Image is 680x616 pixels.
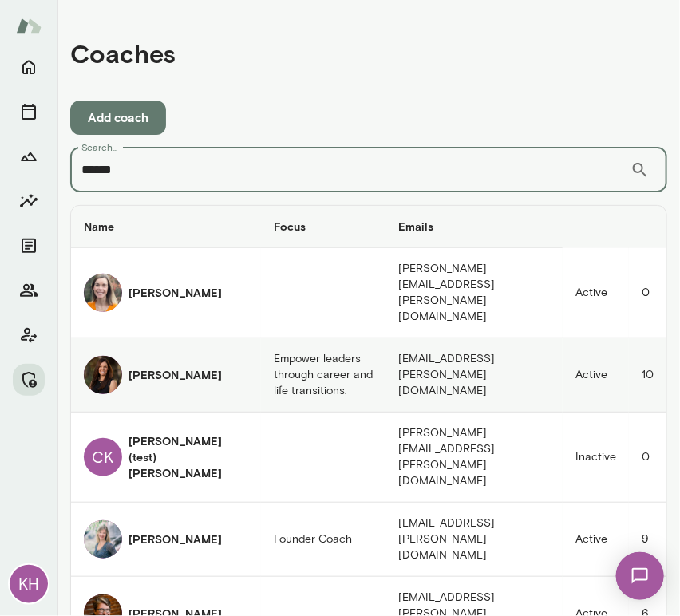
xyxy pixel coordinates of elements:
[13,51,45,83] button: Home
[128,285,222,301] h6: [PERSON_NAME]
[261,503,385,577] td: Founder Coach
[13,185,45,217] button: Insights
[128,367,222,383] h6: [PERSON_NAME]
[385,503,563,577] td: [EMAIL_ADDRESS][PERSON_NAME][DOMAIN_NAME]
[385,413,563,503] td: [PERSON_NAME][EMAIL_ADDRESS][PERSON_NAME][DOMAIN_NAME]
[629,338,666,413] td: 10
[13,364,45,396] button: Manage
[70,38,176,69] h4: Coaches
[629,413,666,503] td: 0
[13,230,45,262] button: Documents
[563,338,629,413] td: Active
[13,96,45,128] button: Sessions
[84,438,122,476] div: CK
[385,338,563,413] td: [EMAIL_ADDRESS][PERSON_NAME][DOMAIN_NAME]
[13,319,45,351] button: Client app
[84,520,122,559] img: Mia Lewin
[70,101,166,134] button: Add coach
[16,10,42,41] img: Mento
[84,356,122,394] img: Carrie Atkin
[84,274,122,312] img: Carrie Kelly
[563,413,629,503] td: Inactive
[84,219,248,235] h6: Name
[13,140,45,172] button: Growth Plan
[385,248,563,338] td: [PERSON_NAME][EMAIL_ADDRESS][PERSON_NAME][DOMAIN_NAME]
[563,248,629,338] td: Active
[13,274,45,306] button: Members
[398,219,550,235] h6: Emails
[629,248,666,338] td: 0
[629,503,666,577] td: 9
[261,338,385,413] td: Empower leaders through career and life transitions.
[563,503,629,577] td: Active
[128,531,222,547] h6: [PERSON_NAME]
[274,219,373,235] h6: Focus
[128,433,248,481] h6: [PERSON_NAME](test) [PERSON_NAME]
[10,565,48,603] div: KH
[81,140,118,154] label: Search...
